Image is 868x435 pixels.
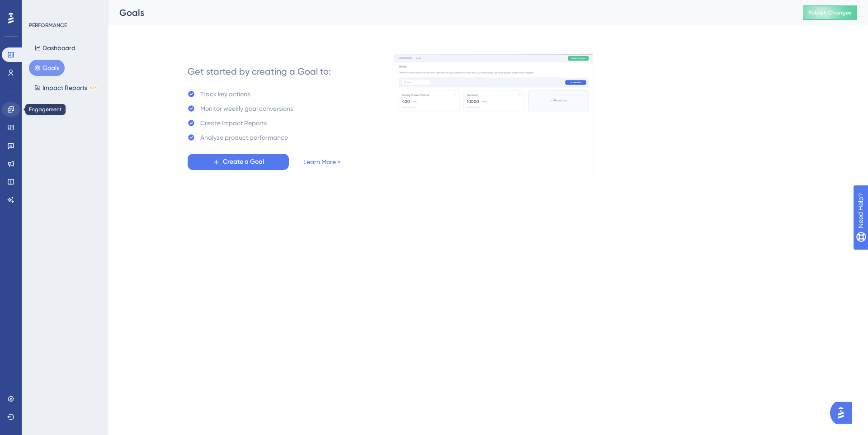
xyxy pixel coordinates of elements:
button: Create a Goal [188,154,289,170]
div: Goals [119,6,780,19]
div: Monitor weekly goal conversions [200,103,293,114]
iframe: UserGuiding AI Assistant Launcher [830,399,857,426]
div: BETA [89,85,97,90]
span: Publish Changes [808,9,852,16]
button: Goals [29,60,65,76]
div: Analyze product performance [200,132,288,143]
img: 4ba7ac607e596fd2f9ec34f7978dce69.gif [394,54,594,174]
span: Need Help? [21,2,57,13]
span: Create a Goal [223,156,264,167]
div: Get started by creating a Goal to: [188,65,331,78]
button: Dashboard [29,40,81,56]
div: PERFORMANCE [29,22,67,29]
button: Publish Changes [803,5,857,20]
div: Track key actions [200,89,250,99]
button: Impact ReportsBETA [29,80,103,96]
a: Learn More > [303,156,340,167]
div: Create Impact Reports [200,118,267,128]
